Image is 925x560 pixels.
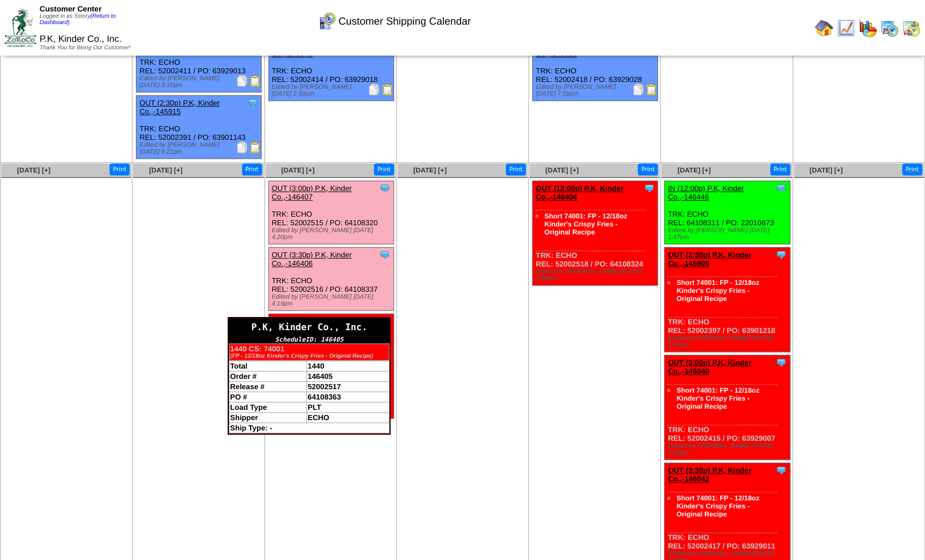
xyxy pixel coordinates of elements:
[229,336,389,343] div: ScheduleID: 146405
[236,75,248,87] img: Packing Slip
[837,19,855,37] img: line_graph.gif
[268,248,393,311] div: TRK: ECHO REL: 52002516 / PO: 64108337
[775,357,787,368] img: Tooltip
[139,75,261,89] div: Edited by [PERSON_NAME] [DATE] 9:10pm
[880,19,899,37] img: calendarprod.gif
[307,381,389,391] td: 52002517
[506,163,526,175] button: Print
[229,391,307,402] td: PO #
[545,166,579,174] a: [DATE] [+]
[17,166,50,174] a: [DATE] [+]
[268,314,393,418] div: TRK: ECHO REL: 52002517 / PO: 64108363
[770,163,790,175] button: Print
[5,9,36,47] img: ZoRoCo_Logo(Green%26Foil)%20jpg.webp
[646,84,657,95] img: Bill of Lading
[338,15,471,28] span: Customer Shipping Calendar
[307,391,389,402] td: 64108363
[382,84,393,95] img: Bill of Lading
[281,166,314,174] a: [DATE] [+]
[307,402,389,412] td: PLT
[40,13,116,26] a: (Return to Dashboard)
[272,227,393,241] div: Edited by [PERSON_NAME] [DATE] 4:20pm
[229,402,307,412] td: Load Type
[638,163,658,175] button: Print
[676,386,759,410] a: Short 74001: FP - 12/18oz Kinder's Crispy Fries - Original Recipe
[809,166,842,174] a: [DATE] [+]
[40,34,122,44] span: P.K, Kinder Co., Inc.
[307,361,389,371] td: 1440
[272,84,393,97] div: Edited by [PERSON_NAME] [DATE] 2:59pm
[40,5,102,13] span: Customer Center
[775,464,787,476] img: Tooltip
[318,12,336,30] img: calendarcustomer.gif
[668,250,751,268] a: OUT (2:30p) P.K, Kinder Co.,-145909
[272,293,393,307] div: Edited by [PERSON_NAME] [DATE] 4:19pm
[379,320,391,328] a: P.K, Kinder Co., Inc. ScheduleID: 146405 1440 CS: 74001 (FP - 12/18oz Kinder's Crispy Fries - Ori...
[230,344,284,353] b: 1440 CS: 74001
[229,422,389,433] td: Ship Type: -
[775,249,787,260] img: Tooltip
[533,181,658,285] div: TRK: ECHO REL: 52002518 / PO: 64108324
[668,184,744,201] a: IN (12:00p) P.K, Kinder Co.,-146446
[902,19,920,37] img: calendarinout.gif
[230,353,388,359] div: (FP - 12/18oz Kinder's Crispy Fries - Original Recipe)
[902,163,922,175] button: Print
[272,184,352,201] a: OUT (3:00p) P.K, Kinder Co.,-146407
[40,45,131,51] span: Thank You for Being Our Customer!
[633,84,644,95] img: Packing Slip
[379,315,391,327] img: Tooltip
[668,227,789,241] div: Edited by [PERSON_NAME] [DATE] 1:47pm
[665,181,790,244] div: TRK: ECHO REL: 64108311 / PO: 22010873
[413,166,447,174] span: [DATE] [+]
[110,163,130,175] button: Print
[858,19,877,37] img: graph.gif
[536,84,657,97] div: Edited by [PERSON_NAME] [DATE] 7:59pm
[815,19,833,37] img: home.gif
[379,182,391,194] img: Tooltip
[307,412,389,422] td: ECHO
[249,75,261,87] img: Bill of Lading
[668,335,789,348] div: Edited by [PERSON_NAME] [DATE] 2:07pm
[676,494,759,518] a: Short 74001: FP - 12/18oz Kinder's Crispy Fries - Original Recipe
[40,13,116,26] span: Logged in as Sstory
[307,371,389,381] td: 146405
[249,142,261,153] img: Bill of Lading
[368,84,380,95] img: Packing Slip
[676,279,759,303] a: Short 74001: FP - 12/18oz Kinder's Crispy Fries - Original Recipe
[665,355,790,460] div: TRK: ECHO REL: 52002415 / PO: 63929007
[268,181,393,244] div: TRK: ECHO REL: 52002515 / PO: 64108320
[139,142,261,155] div: Edited by [PERSON_NAME] [DATE] 9:21pm
[136,96,262,159] div: TRK: ECHO REL: 52002391 / PO: 63901143
[668,442,789,456] div: Edited by [PERSON_NAME] [DATE] 2:08pm
[229,361,307,371] td: Total
[536,184,623,201] a: OUT (12:00p) P.K, Kinder Co.,-146404
[229,371,307,381] td: Order #
[242,163,262,175] button: Print
[677,166,711,174] a: [DATE] [+]
[149,166,182,174] span: [DATE] [+]
[236,142,248,153] img: Packing Slip
[533,38,658,101] div: TRK: ECHO REL: 52002418 / PO: 63929028
[379,249,391,260] img: Tooltip
[229,412,307,422] td: Shipper
[247,97,259,108] img: Tooltip
[775,182,787,194] img: Tooltip
[139,99,220,116] a: OUT (2:30p) P.K, Kinder Co.,-145915
[136,29,262,92] div: TRK: ECHO REL: 52002411 / PO: 63929013
[665,248,790,352] div: TRK: ECHO REL: 52002397 / PO: 63901218
[544,212,627,236] a: Short 74001: FP - 12/18oz Kinder's Crispy Fries - Original Recipe
[229,318,389,336] div: P.K, Kinder Co., Inc.
[536,268,657,282] div: Edited by [PERSON_NAME] [DATE] 5:06pm
[272,250,352,268] a: OUT (3:30p) P.K, Kinder Co.,-146406
[268,38,393,101] div: TRK: ECHO REL: 52002414 / PO: 63929018
[229,381,307,391] td: Release #
[374,163,394,175] button: Print
[668,358,751,375] a: OUT (3:00p) P.K, Kinder Co.,-146040
[643,182,655,194] img: Tooltip
[668,466,751,483] a: OUT (3:30p) P.K, Kinder Co.,-146042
